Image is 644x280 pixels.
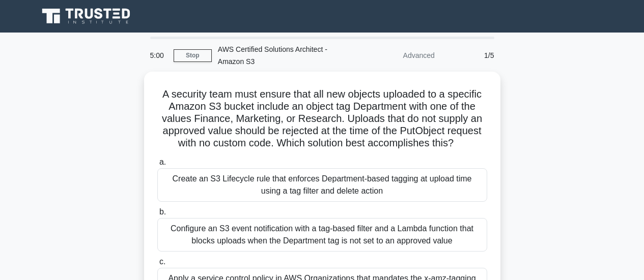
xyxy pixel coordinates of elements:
[159,257,165,266] span: c.
[352,45,441,66] div: Advanced
[159,207,166,216] span: b.
[156,88,488,150] h5: A security team must ensure that all new objects uploaded to a specific Amazon S3 bucket include ...
[159,158,166,166] span: a.
[174,49,212,62] a: Stop
[212,39,352,72] div: AWS Certified Solutions Architect - Amazon S3
[157,168,487,202] div: Create an S3 Lifecycle rule that enforces Department-based tagging at upload time using a tag fil...
[144,45,174,66] div: 5:00
[441,45,500,66] div: 1/5
[157,218,487,252] div: Configure an S3 event notification with a tag-based filter and a Lambda function that blocks uplo...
